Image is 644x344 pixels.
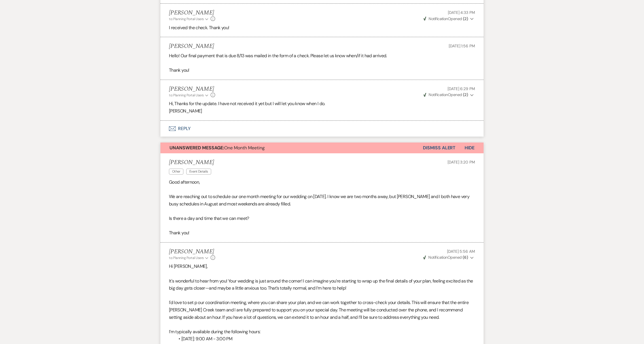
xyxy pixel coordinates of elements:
[169,9,215,16] h5: [PERSON_NAME]
[429,92,448,97] span: Notification
[169,255,209,260] button: to: Planning Portal Users
[169,169,183,175] span: Other
[423,16,468,21] span: Opened
[422,254,475,260] button: NotificationOpened (6)
[169,107,475,115] p: [PERSON_NAME]
[423,255,468,260] span: Opened
[169,16,209,22] button: to: Planning Portal Users
[423,143,456,153] button: Dismiss Alert
[160,121,484,137] button: Reply
[465,145,474,151] span: Hide
[463,255,468,260] strong: ( 6 )
[169,86,215,93] h5: [PERSON_NAME]
[169,93,204,97] span: to: Planning Portal Users
[170,145,224,151] strong: Unanswered Message:
[423,92,475,98] button: NotificationOpened (2)
[456,143,484,153] button: Hide
[170,145,265,151] span: One Month Meeting
[169,329,260,335] span: I’m typically available during the following hours:
[169,100,475,107] p: Hi, Thanks for the update. I have not received it yet but I will let you know when I do.
[169,278,473,291] span: It's wonderful to hear from you! Your wedding is just around the corner! I can imagine you’re sta...
[448,10,475,15] span: [DATE] 4:33 PM
[169,300,469,320] span: I'd love to set p our coordination meeting, where you can share your plan, and we can work togeth...
[447,249,475,254] span: [DATE] 5:56 AM
[169,256,204,260] span: to: Planning Portal Users
[169,17,204,21] span: to: Planning Portal Users
[423,92,468,97] span: Opened
[463,92,468,97] strong: ( 2 )
[169,229,475,237] p: Thank you!
[169,52,475,60] p: Hello! Our final payment that is due 8/13 was mailed in the form of a check. Please let us know w...
[429,16,448,21] span: Notification
[169,159,214,166] h5: [PERSON_NAME]
[169,43,214,50] h5: [PERSON_NAME]
[169,179,475,186] p: Good afternoon,
[169,24,475,31] p: I received the check. Thank you!
[169,193,475,207] p: We are reaching out to schedule our one month meeting for our wedding on [DATE]. I know we are tw...
[160,143,423,153] button: Unanswered Message:One Month Meeting
[169,263,475,270] p: Hi [PERSON_NAME],
[169,215,475,222] p: Is there a day and time that we can meet?
[169,248,215,255] h5: [PERSON_NAME]
[448,160,475,165] span: [DATE] 3:20 PM
[181,336,232,342] span: [DATE]: 9:00 AM - 3:00 PM
[449,43,475,48] span: [DATE] 1:56 PM
[169,67,475,74] p: Thank you!
[186,169,211,175] span: Event Details
[428,255,447,260] span: Notification
[169,93,209,98] button: to: Planning Portal Users
[448,86,475,91] span: [DATE] 6:29 PM
[463,16,468,21] strong: ( 2 )
[423,16,475,22] button: NotificationOpened (2)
